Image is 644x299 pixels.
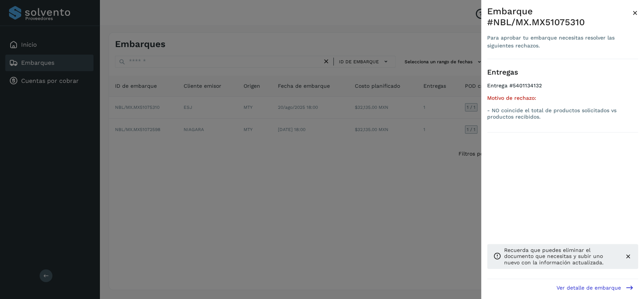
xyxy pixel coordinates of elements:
[487,34,632,50] div: Para aprobar tu embarque necesitas resolver las siguientes rechazos.
[632,6,638,20] button: Close
[557,285,621,290] span: Ver detalle de embarque
[552,279,638,296] button: Ver detalle de embarque
[504,247,618,266] p: Recuerda que puedes eliminar el documento que necesitas y subir uno nuevo con la información actu...
[487,107,638,120] p: - NO coincide el total de productos solicitados vs productos recibidos.
[487,82,638,95] h4: Entrega #5401134132
[487,68,638,77] h3: Entregas
[632,8,638,18] span: ×
[487,95,638,101] h5: Motivo de rechazo:
[487,6,632,28] div: Embarque #NBL/MX.MX51075310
